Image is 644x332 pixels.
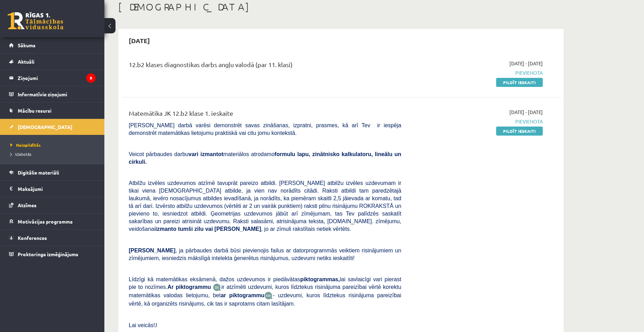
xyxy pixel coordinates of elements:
a: Proktoringa izmēģinājums [9,246,96,262]
span: Atzīmes [18,202,37,208]
span: Lai veicās! [129,322,155,328]
div: Matemātika JK 12.b2 klase 1. ieskaite [129,108,401,121]
span: Konferences [18,235,47,241]
span: Pievienota [412,69,543,76]
span: Motivācijas programma [18,218,73,225]
a: Motivācijas programma [9,213,96,229]
a: Pildīt ieskaiti [496,127,543,136]
b: piktogrammas, [300,276,340,282]
legend: Maksājumi [18,181,96,197]
b: izmanto [156,226,176,232]
span: Digitālie materiāli [18,169,59,176]
span: Sākums [18,42,35,48]
a: Sākums [9,37,96,53]
a: Rīgas 1. Tālmācības vidusskola [8,12,63,30]
a: Informatīvie ziņojumi [9,86,96,102]
b: vari izmantot [189,151,223,157]
a: Maksājumi [9,181,96,197]
span: Mācību resursi [18,107,51,114]
span: J [155,322,157,328]
a: Pildīt ieskaiti [496,78,543,87]
span: Neizpildītās [10,142,41,148]
span: Pievienota [412,118,543,125]
span: , ja pārbaudes darbā būsi pievienojis failus ar datorprogrammās veiktiem risinājumiem un zīmējumi... [129,248,401,261]
a: [DEMOGRAPHIC_DATA] [9,119,96,135]
span: ir atzīmēti uzdevumi, kuros līdztekus risinājuma pareizībai vērtē korektu matemātikas valodas lie... [129,284,401,298]
b: tumši zilu vai [PERSON_NAME] [178,226,261,232]
legend: Ziņojumi [18,70,96,86]
h2: [DATE] [122,32,157,49]
img: JfuEzvunn4EvwAAAAASUVORK5CYII= [213,283,221,291]
a: Neizpildītās [10,142,97,148]
a: Ziņojumi9 [9,70,96,86]
span: Izlabotās [10,151,31,157]
a: Atzīmes [9,197,96,213]
span: Proktoringa izmēģinājums [18,251,78,257]
span: [DEMOGRAPHIC_DATA] [18,124,72,130]
a: Izlabotās [10,151,97,157]
span: Atbilžu izvēles uzdevumos atzīmē tavuprāt pareizo atbildi. [PERSON_NAME] atbilžu izvēles uzdevuma... [129,180,401,232]
a: Digitālie materiāli [9,164,96,180]
span: Aktuāli [18,58,34,65]
h1: [DEMOGRAPHIC_DATA] [118,1,564,13]
a: Konferences [9,230,96,246]
b: ar piktogrammu [221,292,264,298]
span: [PERSON_NAME] [129,248,175,253]
span: [DATE] - [DATE] [509,108,543,116]
div: 12.b2 klases diagnostikas darbs angļu valodā (par 11. klasi) [129,60,401,73]
span: [PERSON_NAME] darbā varēsi demonstrēt savas zināšanas, izpratni, prasmes, kā arī Tev ir iespēja d... [129,122,401,136]
img: wKvN42sLe3LLwAAAABJRU5ErkJggg== [264,292,273,300]
b: formulu lapu, zinātnisko kalkulatoru, lineālu un cirkuli. [129,151,401,165]
b: Ar piktogrammu [167,284,211,290]
a: Mācību resursi [9,103,96,119]
legend: Informatīvie ziņojumi [18,86,96,102]
span: Līdzīgi kā matemātikas eksāmenā, dažos uzdevumos ir piedāvātas lai savlaicīgi vari pierast pie to... [129,276,401,290]
i: 9 [86,73,96,83]
a: Aktuāli [9,54,96,70]
span: Veicot pārbaudes darbu materiālos atrodamo [129,151,401,165]
span: [DATE] - [DATE] [509,60,543,67]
